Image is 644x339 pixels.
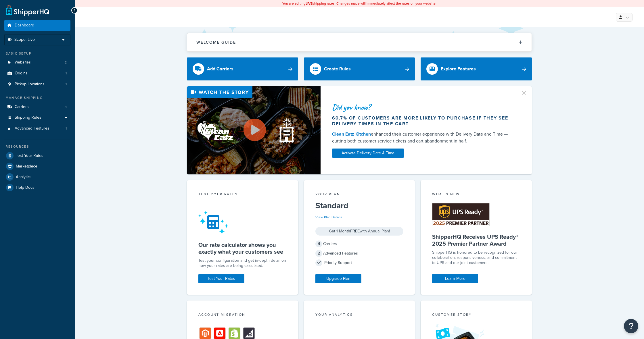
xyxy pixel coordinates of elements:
[4,95,70,100] div: Manage Shipping
[332,131,371,137] a: Clean Eatz Kitchen
[66,126,67,131] span: 1
[315,215,342,220] a: View Plan Details
[315,192,404,198] div: Your Plan
[198,274,244,283] a: Test Your Rates
[315,274,361,283] a: Upgrade Plan
[324,65,351,73] div: Create Rules
[15,105,29,109] span: Carriers
[432,312,520,319] div: Customer Story
[65,105,67,109] span: 3
[4,57,70,68] a: Websites2
[350,228,360,234] strong: FREE
[4,182,70,193] a: Help Docs
[4,161,70,172] a: Marketplace
[432,274,478,283] a: Learn More
[432,250,520,265] p: ShipperHQ is honored to be recognized for our collaboration, responsiveness, and commitment to UP...
[4,79,70,90] li: Pickup Locations
[66,82,67,87] span: 1
[198,241,287,255] h5: Our rate calculator shows you exactly what your customers see
[315,259,404,267] div: Priority Support
[4,151,70,161] a: Test Your Rates
[4,112,70,123] a: Shipping Rules
[198,192,287,198] div: Test your rates
[15,115,41,120] span: Shipping Rules
[332,103,514,111] div: Did you know?
[187,33,532,51] button: Welcome Guide
[16,175,32,180] span: Analytics
[4,102,70,112] a: Carriers3
[315,249,404,257] div: Advanced Features
[4,102,70,112] li: Carriers
[4,68,70,79] li: Origins
[315,227,404,236] div: Get 1 Month with Annual Plan!
[332,131,514,145] div: enhanced their customer experience with Delivery Date and Time — cutting both customer service ti...
[207,65,233,73] div: Add Carriers
[304,57,415,80] a: Create Rules
[624,319,638,333] button: Open Resource Center
[432,233,520,247] h5: ShipperHQ Receives UPS Ready® 2025 Premier Partner Award
[4,51,70,56] div: Basic Setup
[432,192,520,198] div: What's New
[15,71,28,76] span: Origins
[306,1,313,6] b: LIVE
[315,201,404,210] h5: Standard
[4,20,70,31] a: Dashboard
[4,123,70,134] a: Advanced Features1
[187,57,298,80] a: Add Carriers
[16,185,34,190] span: Help Docs
[4,144,70,149] div: Resources
[198,312,287,319] div: Account Migration
[16,153,43,158] span: Test Your Rates
[65,60,67,65] span: 2
[16,164,37,169] span: Marketplace
[196,40,236,45] h2: Welcome Guide
[4,68,70,79] a: Origins1
[315,240,322,247] span: 4
[187,86,321,174] img: Video thumbnail
[332,115,514,127] div: 60.7% of customers are more likely to purchase if they see delivery times in the cart
[15,126,49,131] span: Advanced Features
[315,312,404,319] div: Your Analytics
[15,60,31,65] span: Websites
[66,71,67,76] span: 1
[421,57,532,80] a: Explore Features
[315,250,322,257] span: 2
[441,65,476,73] div: Explore Features
[15,82,45,87] span: Pickup Locations
[198,258,287,268] div: Test your configuration and get in-depth detail on how your rates are being calculated.
[4,123,70,134] li: Advanced Features
[332,149,404,158] a: Activate Delivery Date & Time
[15,23,34,28] span: Dashboard
[4,57,70,68] li: Websites
[315,240,404,248] div: Carriers
[4,172,70,182] a: Analytics
[14,37,35,42] span: Scope: Live
[4,79,70,90] a: Pickup Locations1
